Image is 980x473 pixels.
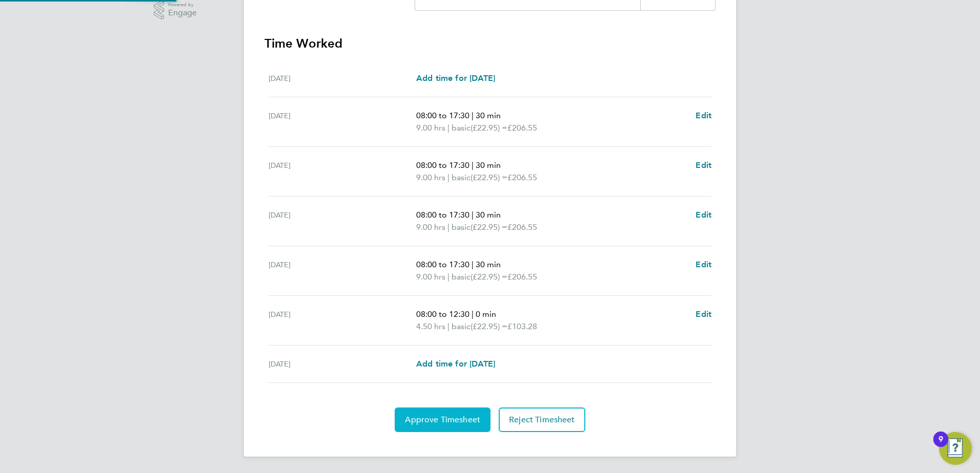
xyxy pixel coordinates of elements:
span: Edit [696,210,711,220]
span: 9.00 hrs [416,173,445,182]
span: 4.50 hrs [416,321,445,331]
a: Edit [696,308,711,320]
span: basic [452,320,471,333]
button: Reject Timesheet [499,407,585,432]
div: [DATE] [269,358,416,370]
span: | [447,123,450,133]
span: | [472,260,474,269]
span: 9.00 hrs [416,222,445,232]
span: (£22.95) = [471,272,507,282]
span: Powered by [168,1,197,9]
span: 30 min [476,160,501,170]
span: (£22.95) = [471,321,507,331]
span: 08:00 to 17:30 [416,111,469,120]
span: 08:00 to 17:30 [416,160,469,170]
span: | [472,309,474,319]
span: | [447,173,450,182]
span: | [447,321,450,331]
div: [DATE] [269,110,416,134]
a: Edit [696,209,711,221]
span: £103.28 [507,321,537,331]
button: Approve Timesheet [395,407,491,432]
a: Powered byEngage [154,1,197,20]
span: basic [452,271,471,283]
span: | [447,272,450,282]
span: 0 min [476,309,496,319]
div: [DATE] [269,209,416,233]
a: Add time for [DATE] [416,358,495,370]
span: | [447,222,450,232]
div: [DATE] [269,72,416,84]
span: (£22.95) = [471,222,507,232]
div: 9 [938,439,943,453]
span: (£22.95) = [471,173,507,182]
span: £206.55 [507,222,537,232]
div: [DATE] [269,308,416,333]
span: Approve Timesheet [405,415,480,425]
a: Edit [696,110,711,122]
div: [DATE] [269,259,416,283]
span: Add time for [DATE] [416,73,495,83]
span: | [472,210,474,220]
a: Edit [696,259,711,271]
span: 08:00 to 17:30 [416,210,469,220]
span: 30 min [476,260,501,269]
span: Add time for [DATE] [416,359,495,369]
span: Engage [168,9,197,17]
span: 9.00 hrs [416,272,445,282]
span: | [472,160,474,170]
span: basic [452,122,471,134]
span: 08:00 to 12:30 [416,309,469,319]
div: [DATE] [269,159,416,184]
span: 30 min [476,210,501,220]
span: £206.55 [507,173,537,182]
button: Open Resource Center, 9 new notifications [939,432,972,465]
span: 9.00 hrs [416,123,445,133]
span: Edit [696,260,711,269]
h3: Time Worked [264,35,716,52]
span: 30 min [476,111,501,120]
span: basic [452,171,471,184]
span: basic [452,221,471,233]
a: Edit [696,159,711,171]
span: Edit [696,160,711,170]
span: Edit [696,309,711,319]
span: £206.55 [507,272,537,282]
span: Reject Timesheet [509,415,575,425]
span: Edit [696,111,711,120]
span: | [472,111,474,120]
a: Add time for [DATE] [416,72,495,84]
span: £206.55 [507,123,537,133]
span: 08:00 to 17:30 [416,260,469,269]
span: (£22.95) = [471,123,507,133]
